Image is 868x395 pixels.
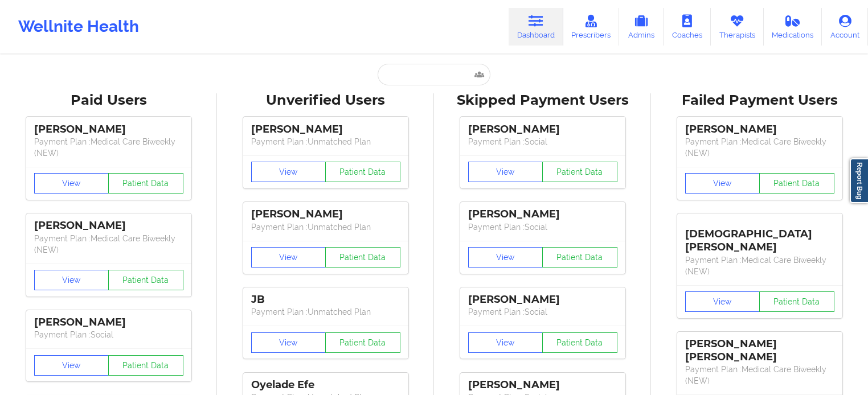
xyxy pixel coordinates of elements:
div: Failed Payment Users [659,92,860,109]
button: View [34,173,109,194]
div: [PERSON_NAME] [468,378,617,392]
button: Patient Data [325,162,400,182]
div: [PERSON_NAME] [251,208,400,221]
button: View [468,162,543,182]
button: View [251,247,326,268]
div: [PERSON_NAME] [251,123,400,136]
a: Medications [764,8,822,46]
div: [PERSON_NAME] [468,123,617,136]
button: Patient Data [325,332,400,353]
div: Oyelade Efe [251,378,400,392]
a: Dashboard [509,8,563,46]
button: View [251,162,326,182]
p: Payment Plan : Medical Care Biweekly (NEW) [685,136,834,159]
div: [PERSON_NAME] [468,208,617,221]
div: [PERSON_NAME] [34,316,183,329]
p: Payment Plan : Social [34,329,183,340]
a: Report Bug [850,158,868,203]
p: Payment Plan : Medical Care Biweekly (NEW) [685,364,834,386]
div: Unverified Users [225,92,426,109]
div: [PERSON_NAME] [685,123,834,136]
div: JB [251,293,400,306]
button: View [468,332,543,353]
p: Payment Plan : Medical Care Biweekly (NEW) [34,136,183,159]
button: View [685,173,760,194]
div: Skipped Payment Users [442,92,643,109]
a: Prescribers [563,8,620,46]
div: [PERSON_NAME] [468,293,617,306]
p: Payment Plan : Unmatched Plan [251,306,400,318]
button: View [468,247,543,268]
button: Patient Data [759,291,834,312]
div: [PERSON_NAME] [PERSON_NAME] [685,338,834,364]
button: View [251,332,326,353]
button: Patient Data [542,247,617,268]
button: Patient Data [542,332,617,353]
button: Patient Data [325,247,400,268]
button: View [34,355,109,376]
button: Patient Data [759,173,834,194]
button: View [685,291,760,312]
a: Coaches [664,8,711,46]
div: [DEMOGRAPHIC_DATA][PERSON_NAME] [685,219,834,254]
p: Payment Plan : Medical Care Biweekly (NEW) [34,233,183,256]
button: Patient Data [108,270,183,290]
button: Patient Data [108,173,183,194]
a: Admins [619,8,664,46]
p: Payment Plan : Unmatched Plan [251,221,400,233]
a: Account [822,8,868,46]
p: Payment Plan : Social [468,221,617,233]
button: View [34,270,109,290]
p: Payment Plan : Social [468,306,617,318]
a: Therapists [711,8,764,46]
p: Payment Plan : Social [468,136,617,147]
div: Paid Users [8,92,209,109]
div: [PERSON_NAME] [34,123,183,136]
p: Payment Plan : Medical Care Biweekly (NEW) [685,254,834,277]
div: [PERSON_NAME] [34,219,183,232]
p: Payment Plan : Unmatched Plan [251,136,400,147]
button: Patient Data [108,355,183,376]
button: Patient Data [542,162,617,182]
